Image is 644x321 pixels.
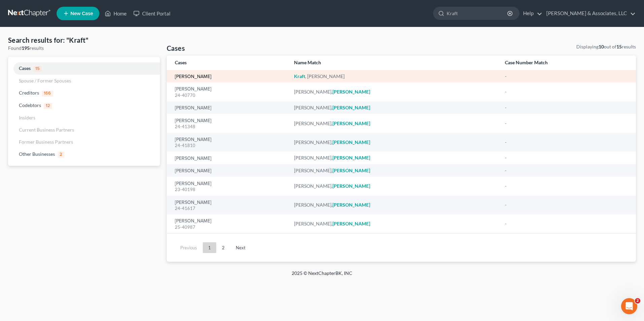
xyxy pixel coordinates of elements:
[332,155,370,160] em: [PERSON_NAME]
[19,102,41,108] span: Codebtors
[175,205,283,212] div: 24-41617
[101,7,130,20] a: Home
[175,74,212,79] a: [PERSON_NAME]
[167,43,185,53] h4: Cases
[294,183,494,189] div: [PERSON_NAME],
[8,62,160,75] a: Cases15
[505,183,628,189] div: -
[175,123,283,130] div: 24-41348
[616,44,622,49] strong: 15
[8,75,160,87] a: Spouse / Former Spouses
[175,106,212,110] a: [PERSON_NAME]
[332,139,370,145] em: [PERSON_NAME]
[8,45,160,51] div: Found results
[44,103,52,109] span: 12
[621,298,637,314] iframe: Intercom live chat
[203,242,216,253] a: 1
[505,73,628,80] div: -
[19,139,73,145] span: Former Business Partners
[19,90,39,96] span: Creditors
[505,154,628,161] div: -
[543,7,636,20] a: [PERSON_NAME] & Associates, LLC
[332,168,370,173] em: [PERSON_NAME]
[33,66,42,72] span: 15
[294,104,494,111] div: [PERSON_NAME],
[175,200,212,205] a: [PERSON_NAME]
[294,73,305,79] em: Kraft
[175,118,212,123] a: [PERSON_NAME]
[175,186,283,193] div: 23-40198
[42,91,53,97] span: 166
[175,92,283,99] div: 24-40770
[8,124,160,136] a: Current Business Partners
[332,120,370,126] em: [PERSON_NAME]
[58,152,64,158] span: 2
[294,220,494,227] div: [PERSON_NAME],
[19,78,71,83] span: Spouse / Former Spouses
[8,112,160,124] a: Insiders
[505,220,628,227] div: -
[217,242,230,253] a: 2
[505,167,628,174] div: -
[505,139,628,146] div: -
[70,11,93,16] span: New Case
[505,104,628,111] div: -
[294,139,494,146] div: [PERSON_NAME],
[332,183,370,189] em: [PERSON_NAME]
[8,35,160,45] h4: Search results for: "Kraft"
[289,56,500,70] th: Name Match
[294,73,494,80] div: , [PERSON_NAME]
[19,127,74,133] span: Current Business Partners
[505,120,628,127] div: -
[130,270,514,282] div: 2025 © NextChapterBK, INC
[8,148,160,160] a: Other Businesses2
[8,99,160,112] a: Codebtors12
[332,89,370,95] em: [PERSON_NAME]
[332,202,370,208] em: [PERSON_NAME]
[8,136,160,148] a: Former Business Partners
[175,156,212,161] a: [PERSON_NAME]
[635,298,640,304] span: 2
[175,137,212,142] a: [PERSON_NAME]
[175,219,212,223] a: [PERSON_NAME]
[19,151,55,157] span: Other Businesses
[332,105,370,110] em: [PERSON_NAME]
[520,7,542,20] a: Help
[294,120,494,127] div: [PERSON_NAME],
[19,115,35,120] span: Insiders
[175,224,283,230] div: 25-40987
[599,44,604,49] strong: 10
[175,169,212,173] a: [PERSON_NAME]
[167,56,289,70] th: Cases
[332,221,370,226] em: [PERSON_NAME]
[19,65,31,71] span: Cases
[294,202,494,208] div: [PERSON_NAME],
[505,88,628,95] div: -
[294,167,494,174] div: [PERSON_NAME],
[8,87,160,99] a: Creditors166
[175,87,212,92] a: [PERSON_NAME]
[175,181,212,186] a: [PERSON_NAME]
[22,45,30,51] strong: 195
[130,7,174,20] a: Client Portal
[500,56,636,70] th: Case Number Match
[505,202,628,208] div: -
[294,154,494,161] div: [PERSON_NAME],
[576,43,636,50] div: Displaying out of results
[175,142,283,149] div: 24-41810
[294,88,494,95] div: [PERSON_NAME],
[230,242,251,253] a: Next
[447,7,508,20] input: Search by name...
